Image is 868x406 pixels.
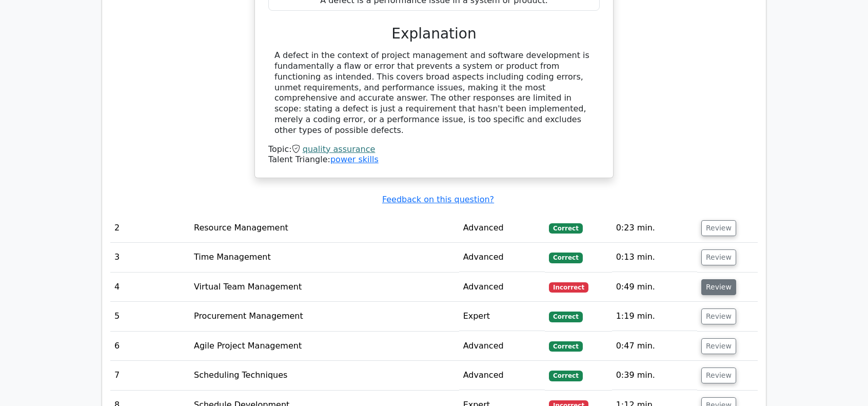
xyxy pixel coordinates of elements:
a: quality assurance [303,144,376,154]
td: 1:19 min. [612,302,697,331]
button: Review [701,279,736,295]
td: 0:23 min. [612,214,697,243]
td: Scheduling Techniques [190,361,459,390]
td: Advanced [459,361,545,390]
td: 4 [110,273,190,302]
td: 3 [110,243,190,272]
td: 0:39 min. [612,361,697,390]
td: Advanced [459,273,545,302]
span: Correct [549,312,582,322]
td: 5 [110,302,190,331]
td: 0:13 min. [612,243,697,272]
span: Incorrect [549,282,588,293]
div: A defect in the context of project management and software development is fundamentally a flaw or... [274,50,594,136]
td: Procurement Management [190,302,459,331]
td: Advanced [459,214,545,243]
td: Time Management [190,243,459,272]
a: power skills [330,154,379,164]
button: Review [701,220,736,236]
span: Correct [549,253,582,263]
td: 0:49 min. [612,273,697,302]
span: Correct [549,341,582,352]
h3: Explanation [274,25,594,43]
td: 2 [110,214,190,243]
td: Advanced [459,243,545,272]
td: Resource Management [190,214,459,243]
td: Advanced [459,332,545,361]
button: Review [701,338,736,354]
span: Correct [549,223,582,234]
td: 6 [110,332,190,361]
a: Feedback on this question? [382,195,494,204]
button: Review [701,368,736,383]
button: Review [701,308,736,324]
div: Topic: [268,144,600,155]
button: Review [701,249,736,265]
td: 0:47 min. [612,332,697,361]
span: Correct [549,371,582,381]
td: Virtual Team Management [190,273,459,302]
div: Talent Triangle: [268,144,600,166]
td: Expert [459,302,545,331]
td: 7 [110,361,190,390]
td: Agile Project Management [190,332,459,361]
